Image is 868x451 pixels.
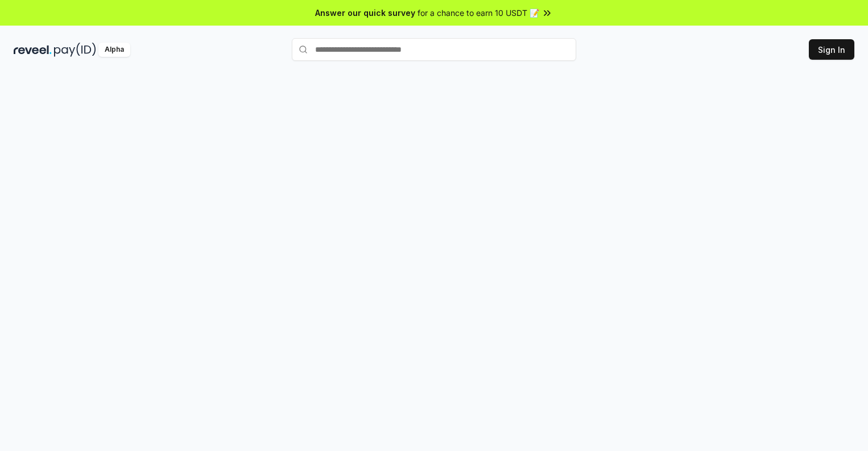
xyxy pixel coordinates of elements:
[98,43,130,57] div: Alpha
[418,7,539,19] span: for a chance to earn 10 USDT 📝
[14,43,52,57] img: reveel_dark
[315,7,415,19] span: Answer our quick survey
[809,39,854,60] button: Sign In
[54,43,96,57] img: pay_id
